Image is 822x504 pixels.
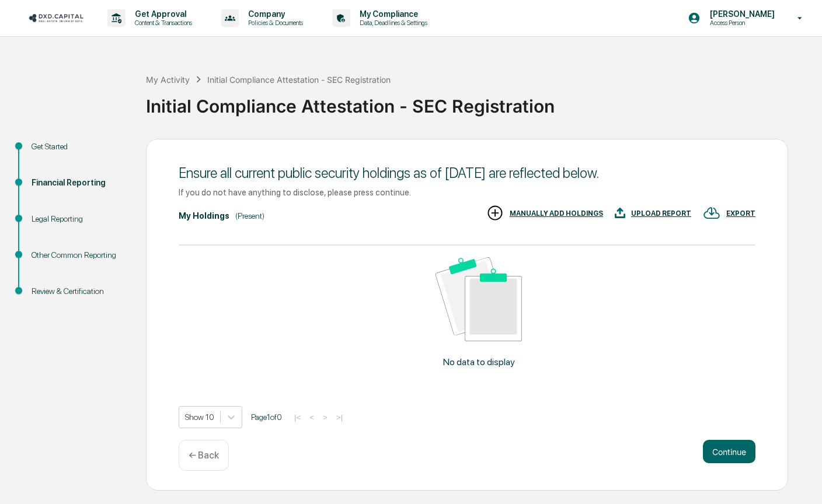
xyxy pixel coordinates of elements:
[239,9,309,19] p: Company
[126,19,198,27] p: Content & Transactions
[189,450,219,461] p: ← Back
[146,75,190,85] div: My Activity
[333,412,346,422] button: >|
[179,164,755,181] div: Ensure all current public security holdings as of [DATE] are reflected below.
[350,9,433,19] p: My Compliance
[443,356,515,367] p: No data to display
[235,211,264,220] div: (Present)
[306,412,318,422] button: <
[785,466,816,497] iframe: Open customer support
[32,141,127,153] div: Get Started
[32,213,127,225] div: Legal Reporting
[126,9,198,19] p: Get Approval
[319,412,331,422] button: >
[146,86,816,117] div: Initial Compliance Attestation - SEC Registration
[350,19,433,27] p: Data, Deadlines & Settings
[239,19,309,27] p: Policies & Documents
[251,412,282,422] span: Page 1 of 0
[179,187,755,197] div: If you do not have anything to disclose, please press continue.
[436,257,522,342] img: No data
[32,249,127,261] div: Other Common Reporting
[703,440,755,463] button: Continue
[291,412,304,422] button: |<
[703,204,720,222] img: EXPORT
[179,211,229,220] div: My Holdings
[486,204,504,222] img: MANUALLY ADD HOLDINGS
[701,9,781,19] p: [PERSON_NAME]
[510,209,603,218] div: MANUALLY ADD HOLDINGS
[28,12,84,23] img: logo
[726,209,755,218] div: EXPORT
[631,209,691,218] div: UPLOAD REPORT
[701,19,781,27] p: Access Person
[207,75,391,85] div: Initial Compliance Attestation - SEC Registration
[615,204,625,222] img: UPLOAD REPORT
[32,177,127,189] div: Financial Reporting
[32,285,127,297] div: Review & Certification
